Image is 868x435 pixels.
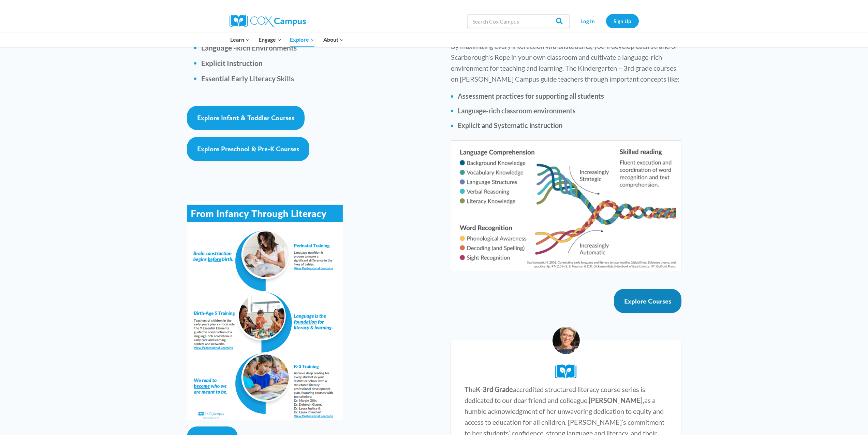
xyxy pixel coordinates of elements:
strong: K-3rd Grade [476,385,513,393]
b: Explicit Instruction [201,59,263,67]
strong: Assessment practices for supporting all students [458,92,604,100]
strong: Language-rich classroom environments [458,107,576,115]
strong: Explicit and Systematic instruction [458,121,562,129]
input: Search Cox Campus [467,14,570,28]
img: Cox Campus [230,15,306,27]
button: Child menu of Engage [254,32,286,47]
span: Explore Infant & Toddler Courses [197,114,294,122]
strong: [PERSON_NAME], [589,396,644,404]
button: Child menu of About [319,32,348,47]
p: By maximizing every interaction with students, you'll develop each strand of Scarborough's Rope i... [451,41,681,84]
b: Essential Early Literacy Skills [201,74,294,83]
nav: Primary Navigation [226,32,348,47]
img: Diagram of Scarborough's Rope [451,140,681,271]
a: Sign Up [606,14,639,28]
a: Explore Infant & Toddler Courses [187,106,305,130]
button: Child menu of Learn [226,32,254,47]
span: Explore Preschool & Pre-K Courses [197,145,299,153]
img: _Systems Doc - B5 [187,201,343,420]
span: Explore Courses [624,297,671,305]
nav: Secondary Navigation [573,14,639,28]
a: Explore Courses [614,289,681,313]
button: Child menu of Explore [286,32,319,47]
a: Explore Preschool & Pre-K Courses [187,137,309,161]
b: Language -Rich Environments [201,43,297,52]
a: Log In [573,14,603,28]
